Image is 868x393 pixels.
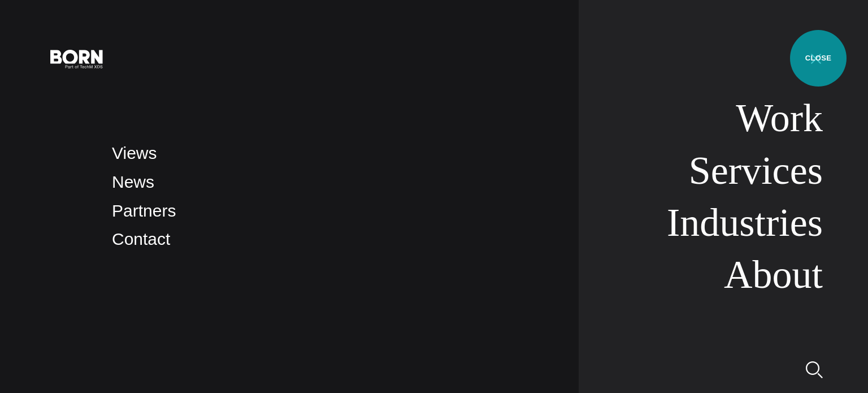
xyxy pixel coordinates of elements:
[112,172,154,191] a: News
[689,149,823,192] a: Services
[667,201,823,244] a: Industries
[736,96,823,140] a: Work
[802,46,830,70] button: Open
[112,230,170,248] a: Contact
[112,201,176,220] a: Partners
[112,144,157,162] a: Views
[806,361,823,378] img: Search
[724,253,823,296] a: About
